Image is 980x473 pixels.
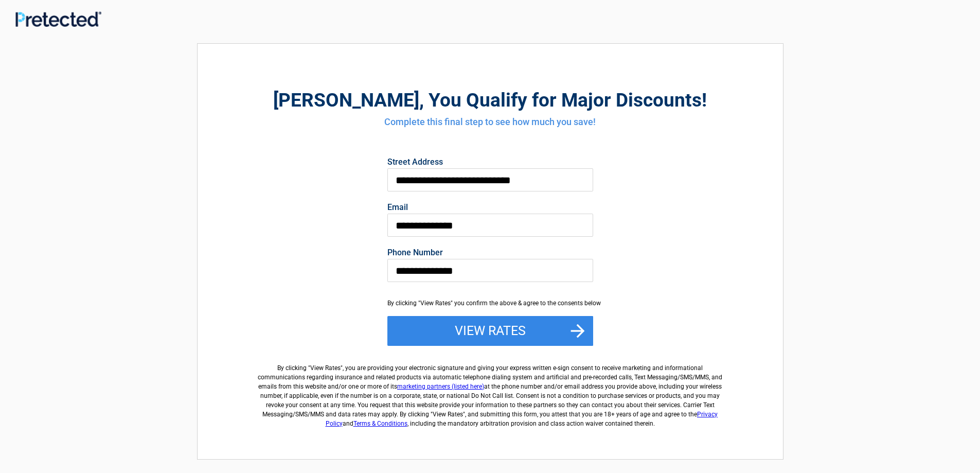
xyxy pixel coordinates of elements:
label: Email [387,203,593,212]
label: Street Address [387,158,593,166]
label: By clicking " ", you are providing your electronic signature and giving your express written e-si... [254,355,726,428]
h4: Complete this final step to see how much you save! [254,115,726,129]
a: Terms & Conditions [353,420,407,427]
span: [PERSON_NAME] [273,89,419,111]
a: Privacy Policy [326,411,718,427]
label: Phone Number [387,249,593,257]
div: By clicking "View Rates" you confirm the above & agree to the consents below [387,299,593,308]
span: View Rates [310,364,341,372]
a: marketing partners (listed here) [397,383,484,390]
button: View Rates [387,316,593,346]
img: Main Logo [15,11,101,27]
h2: , You Qualify for Major Discounts! [254,87,726,113]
